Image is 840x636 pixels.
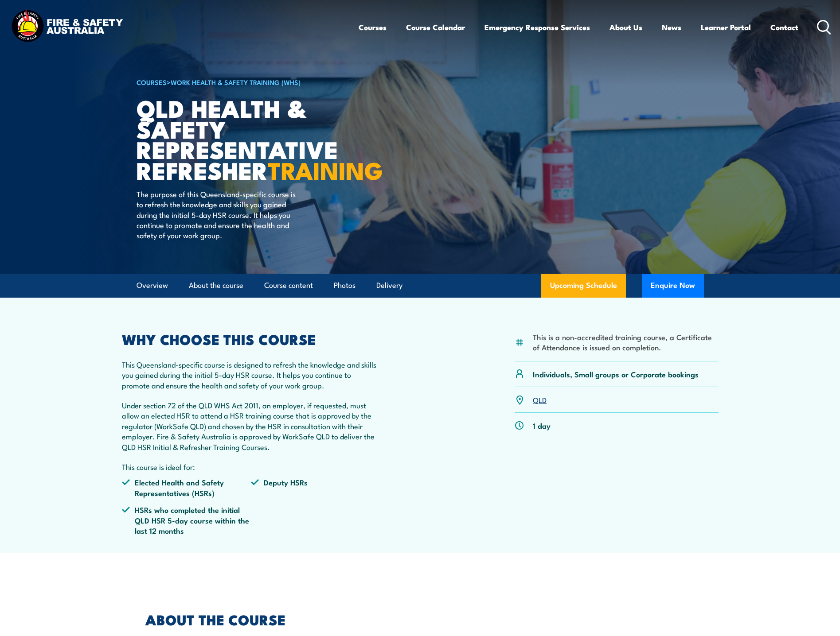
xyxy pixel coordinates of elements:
a: Overview [137,274,168,297]
a: Work Health & Safety Training (WHS) [171,77,301,87]
li: Elected Health and Safety Representatives (HSRs) [122,477,251,498]
a: Photos [334,274,356,297]
h1: QLD Health & Safety Representative Refresher [137,97,356,180]
a: Learner Portal [701,16,751,39]
h6: > [137,77,356,87]
p: Under section 72 of the QLD WHS Act 2011, an employer, if requested, must allow an elected HSR to... [122,400,381,452]
a: Courses [359,16,387,39]
a: COURSES [137,77,167,87]
a: About Us [609,16,642,39]
li: This is a non-accredited training course, a Certificate of Attendance is issued on completion. [533,332,719,353]
p: 1 day [533,420,551,430]
button: Enquire Now [642,274,704,298]
li: HSRs who completed the initial QLD HSR 5-day course within the last 12 months [122,504,251,535]
p: This course is ideal for: [122,461,381,472]
p: The purpose of this Queensland-specific course is to refresh the knowledge and skills you gained ... [137,189,298,240]
a: News [662,16,681,39]
a: QLD [533,394,547,405]
a: Upcoming Schedule [541,274,626,298]
a: Emergency Response Services [484,16,590,39]
a: Contact [770,16,798,39]
a: About the course [189,274,243,297]
a: Course Calendar [406,16,465,39]
p: This Queensland-specific course is designed to refresh the knowledge and skills you gained during... [122,359,381,390]
a: Course content [264,274,313,297]
li: Deputy HSRs [251,477,380,498]
p: Individuals, Small groups or Corporate bookings [533,369,699,379]
strong: TRAINING [268,151,383,188]
h2: WHY CHOOSE THIS COURSE [122,333,381,345]
h2: ABOUT THE COURSE [145,613,379,625]
a: Delivery [376,274,402,297]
